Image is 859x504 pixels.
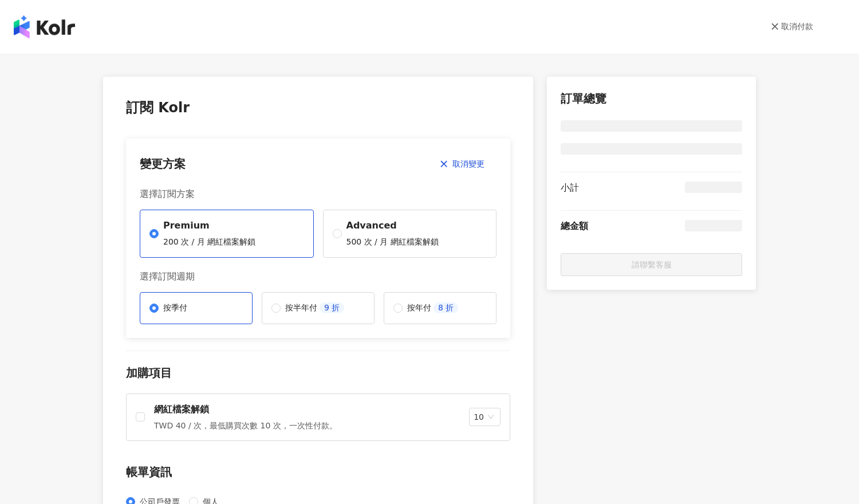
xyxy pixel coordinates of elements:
p: 9 折 [320,302,344,314]
p: 500 次 / 月 網紅檔案解鎖 [346,237,439,248]
a: 取消付款 [771,21,813,33]
p: TWD 40 / 次，最低購買次數 10 次，一次性付款。 [154,420,337,432]
p: 按年付 [407,302,431,314]
p: Premium [163,219,255,232]
img: logo [14,15,75,38]
p: 按半年付 [285,302,317,314]
span: 取消變更 [452,159,484,168]
p: 小計 [561,182,579,201]
p: 選擇訂閱週期 [140,270,497,283]
p: 訂閱 Kolr [126,100,510,116]
p: 網紅檔案解鎖 [154,403,337,416]
span: 10 [474,408,496,426]
div: 帳單資訊 [126,464,510,480]
p: 按季付 [163,302,187,314]
p: 8 折 [434,302,458,314]
p: 總金額 [561,220,588,239]
button: 取消變更 [428,152,497,175]
p: Advanced [346,219,439,232]
button: 請聯繫客服 [561,253,742,276]
p: 加購項目 [126,365,510,381]
p: 選擇訂閱方案 [140,188,497,200]
p: 200 次 / 月 網紅檔案解鎖 [163,237,255,248]
p: 變更方案 [140,156,186,172]
p: 訂單總覽 [561,90,742,107]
